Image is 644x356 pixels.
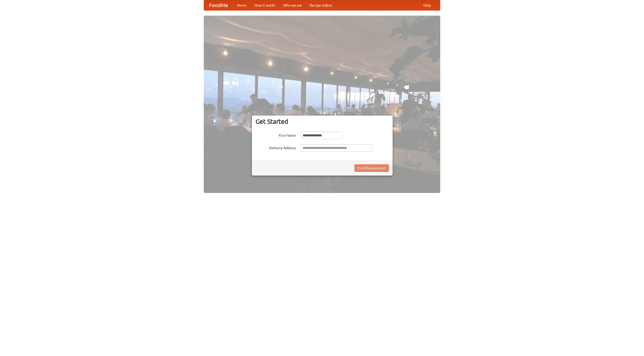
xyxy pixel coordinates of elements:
button: Find Restaurants! [354,164,389,172]
a: Who we are [279,0,306,10]
a: How it works [251,0,279,10]
a: Home [233,0,251,10]
label: Your Name [256,132,296,138]
a: Help [419,0,435,10]
a: Recipe videos [306,0,336,10]
a: FoodMe [204,0,233,10]
label: Delivery Address [256,144,296,150]
h3: Get Started [256,118,389,125]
